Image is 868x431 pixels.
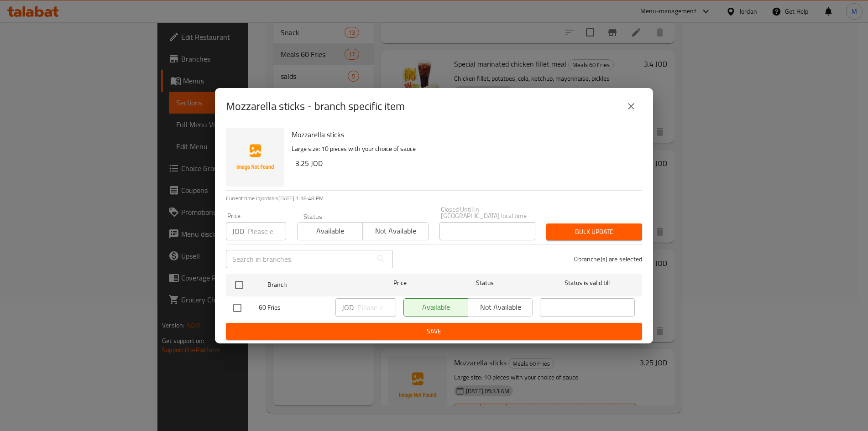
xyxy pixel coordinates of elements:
p: Large size: 10 pieces with your choice of sauce [292,143,635,155]
span: Save [233,326,635,337]
h6: Mozzarella sticks [292,128,635,141]
p: 0 branche(s) are selected [574,254,642,264]
span: Not available [366,224,424,238]
span: Branch [267,279,362,291]
span: Available [301,224,359,238]
span: Bulk update [554,226,635,238]
button: Not available [362,222,428,240]
p: JOD [342,302,354,313]
button: Available [297,222,363,240]
p: Current time in Jordan is [DATE] 1:18:48 PM [226,194,642,203]
span: Price [370,277,430,289]
input: Search in branches [226,250,372,268]
button: Save [226,323,642,340]
span: Status [438,277,533,289]
h6: 3.25 JOD [295,157,635,170]
input: Please enter price [248,222,286,240]
button: Bulk update [546,223,642,240]
img: Mozzarella sticks [226,128,284,187]
input: Please enter price [357,298,396,317]
button: close [620,95,642,117]
h2: Mozzarella sticks - branch specific item [226,99,405,114]
p: JOD [232,226,244,237]
span: 60 Fries [259,302,328,313]
span: Status is valid till [540,277,635,289]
